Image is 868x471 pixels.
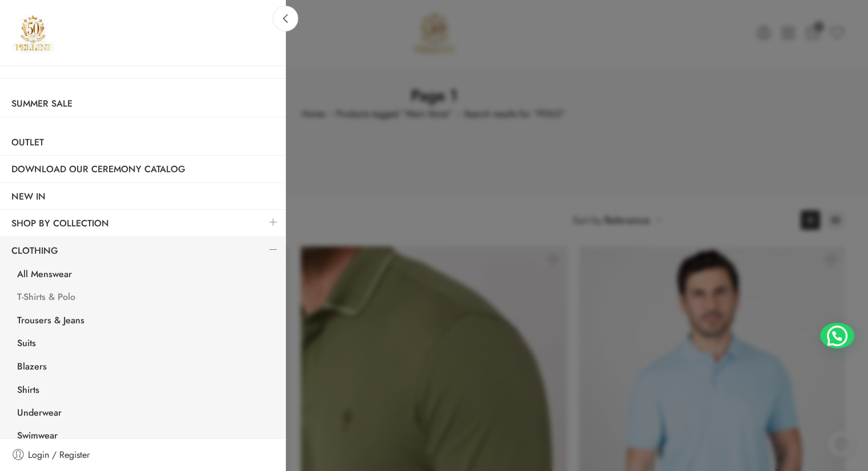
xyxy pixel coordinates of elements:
[6,310,285,334] a: Trousers & Jeans
[6,287,285,310] a: T-Shirts & Polo
[6,425,285,449] a: Swimwear
[28,448,90,462] span: Login / Register
[6,403,285,426] a: Underwear
[11,448,274,462] a: Login / Register
[6,380,285,403] a: Shirts
[6,264,285,287] a: All Menswear
[11,11,54,54] img: Pellini
[17,428,58,443] span: Swimwear
[6,333,285,356] a: Suits
[11,11,54,54] a: Pellini -
[6,356,285,380] a: Blazers
[6,421,285,430] a: <a href="https://pellini-collection.com/men-shop/menswear/swimwear/"><span>Swimwear</span></a>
